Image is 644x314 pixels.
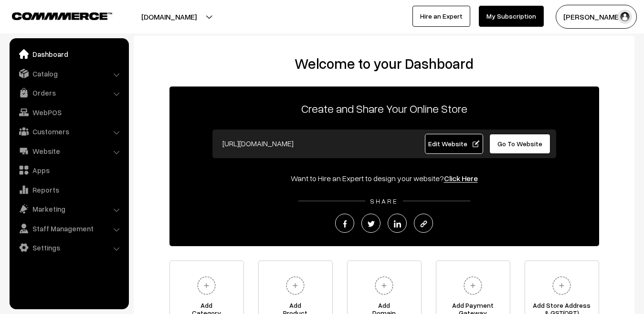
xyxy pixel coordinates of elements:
[479,6,544,27] a: My Subscription
[497,140,542,148] span: Go To Website
[12,200,126,217] a: Marketing
[12,10,95,21] a: COMMMERCE
[12,162,126,179] a: Apps
[618,10,632,24] img: user
[12,104,126,121] a: WebPOS
[12,65,126,82] a: Catalog
[371,272,397,299] img: plus.svg
[282,272,308,299] img: plus.svg
[143,55,625,72] h2: Welcome to your Dashboard
[444,173,478,183] a: Click Here
[12,12,112,20] img: COMMMERCE
[365,197,403,205] span: SHARE
[12,239,126,256] a: Settings
[489,134,551,154] a: Go To Website
[12,220,126,237] a: Staff Management
[12,123,126,140] a: Customers
[169,100,599,117] p: Create and Share Your Online Store
[12,142,126,160] a: Website
[460,272,486,299] img: plus.svg
[12,181,126,198] a: Reports
[12,84,126,101] a: Orders
[169,173,599,184] div: Want to Hire an Expert to design your website?
[412,6,470,27] a: Hire an Expert
[193,272,220,299] img: plus.svg
[549,272,575,299] img: plus.svg
[108,5,230,29] button: [DOMAIN_NAME]
[425,134,483,154] a: Edit Website
[428,140,479,148] span: Edit Website
[12,45,126,63] a: Dashboard
[556,5,637,29] button: [PERSON_NAME]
